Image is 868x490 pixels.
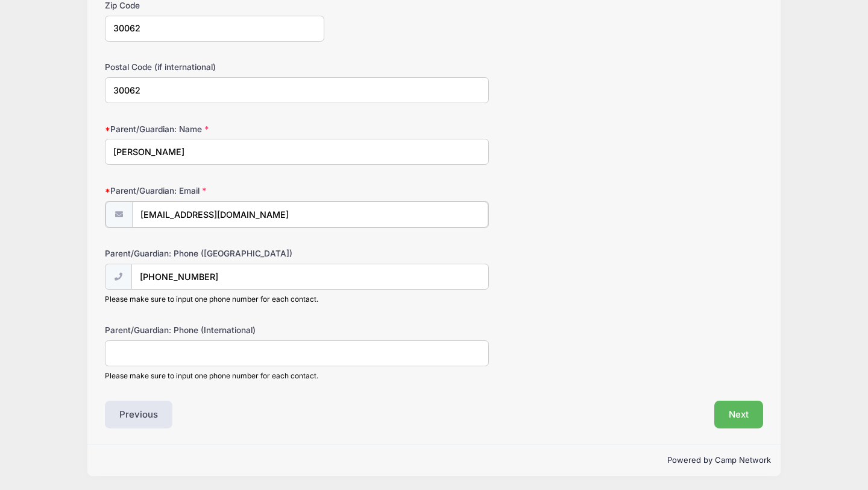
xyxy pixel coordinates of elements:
label: Parent/Guardian: Name [105,123,324,135]
button: Next [714,401,763,428]
input: (xxx) xxx-xxxx [131,264,489,290]
input: email@email.com [132,202,488,227]
label: Parent/Guardian: Phone (International) [105,324,324,336]
label: Parent/Guardian: Email [105,185,324,197]
label: Parent/Guardian: Phone ([GEOGRAPHIC_DATA]) [105,247,324,259]
button: Previous [105,401,172,428]
div: Please make sure to input one phone number for each contact. [105,294,489,305]
p: Powered by Camp Network [97,454,771,466]
input: xxxxx [105,16,324,42]
label: Postal Code (if international) [105,61,324,73]
div: Please make sure to input one phone number for each contact. [105,371,489,381]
